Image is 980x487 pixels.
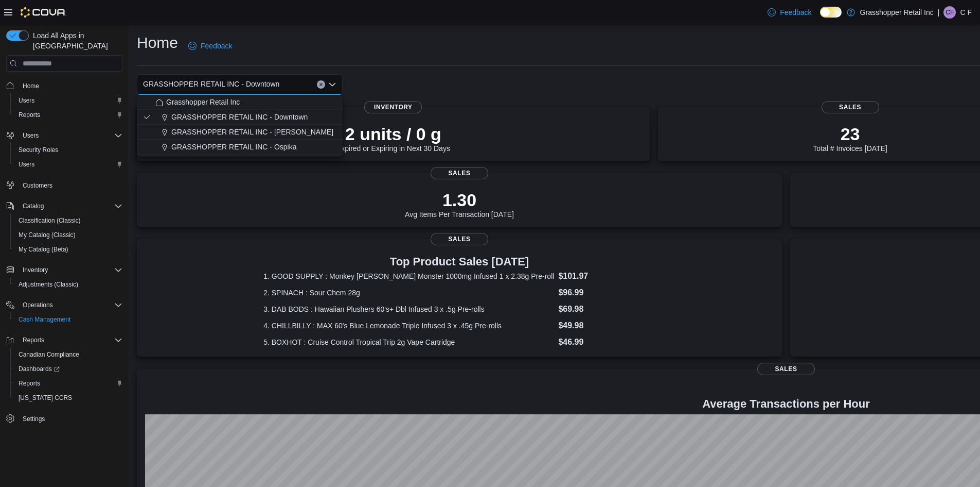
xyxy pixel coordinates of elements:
div: Expired or Expiring in Next 30 Days [336,124,450,153]
a: [US_STATE] CCRS [14,392,76,404]
span: My Catalog (Classic) [14,229,122,241]
span: Reports [23,336,44,344]
span: Reports [19,379,40,388]
button: Reports [2,333,127,347]
a: Adjustments (Classic) [14,278,82,291]
a: Home [19,80,43,92]
span: My Catalog (Beta) [19,245,68,254]
span: Security Roles [19,146,58,154]
span: Adjustments (Classic) [14,278,122,291]
button: Customers [2,178,127,193]
button: Cash Management [10,312,127,327]
button: Canadian Compliance [10,347,127,362]
nav: Complex example [6,74,122,453]
button: Reports [10,108,127,122]
span: My Catalog (Classic) [19,231,76,239]
span: Washington CCRS [14,392,122,404]
button: GRASSHOPPER RETAIL INC - Ospika [137,140,343,155]
button: Reports [19,334,48,346]
span: Reports [19,334,122,346]
button: Classification (Classic) [10,213,127,228]
dt: 2. SPINACH : Sour Chem 28g [263,288,554,298]
button: Security Roles [10,143,127,157]
span: Feedback [780,7,811,18]
span: Feedback [201,41,232,51]
p: 2 units / 0 g [336,124,450,144]
button: Operations [2,298,127,312]
h3: Top Product Sales [DATE] [263,256,655,268]
span: Security Roles [14,144,122,156]
span: Users [19,129,122,142]
span: Home [19,79,122,92]
span: Sales [757,363,815,375]
span: Operations [19,299,122,311]
button: Inventory [2,263,127,277]
span: Home [23,82,39,90]
span: Inventory [23,266,48,274]
button: [US_STATE] CCRS [10,391,127,405]
button: Adjustments (Classic) [10,277,127,292]
span: Settings [19,412,122,425]
span: Users [14,94,122,107]
span: Catalog [19,200,122,212]
dt: 5. BOXHOT : Cruise Control Tropical Trip 2g Vape Cartridge [263,337,554,347]
span: Inventory [364,101,422,113]
dt: 4. CHILLBILLY : MAX 60's Blue Lemonade Triple Infused 3 x .45g Pre-rolls [263,321,554,331]
span: Catalog [23,202,44,210]
button: Home [2,78,127,93]
span: Cash Management [14,313,122,326]
span: Customers [19,179,122,192]
span: Sales [431,167,488,179]
div: Avg Items Per Transaction [DATE] [405,190,514,219]
button: Close list of options [328,80,336,89]
button: Operations [19,299,57,311]
span: Customers [23,181,52,190]
dd: $69.98 [558,303,655,315]
button: Reports [10,376,127,391]
a: Dashboards [10,362,127,376]
button: Settings [2,411,127,426]
a: Canadian Compliance [14,348,83,361]
div: C F [943,6,956,19]
span: Users [19,160,34,169]
span: Users [23,131,39,140]
a: Users [14,94,39,107]
span: GRASSHOPPER RETAIL INC - Ospika [171,142,297,152]
span: Reports [14,109,122,121]
dd: $49.98 [558,320,655,332]
span: Sales [431,233,488,245]
a: Users [14,158,39,171]
button: Users [19,129,43,142]
span: Dashboards [19,365,60,373]
span: Canadian Compliance [14,348,122,361]
span: Classification (Classic) [14,214,122,227]
button: GRASSHOPPER RETAIL INC - [PERSON_NAME] [137,125,343,140]
a: Feedback [184,36,236,56]
dd: $46.99 [558,336,655,348]
span: Inventory [19,264,122,276]
div: Total # Invoices [DATE] [813,124,887,153]
span: Load All Apps in [GEOGRAPHIC_DATA] [29,30,122,51]
dt: 3. DAB BODS : Hawaiian Plushers 60's+ Dbl Infused 3 x .5g Pre-rolls [263,304,554,314]
a: Classification (Classic) [14,214,85,227]
span: Canadian Compliance [19,350,79,359]
a: Customers [19,179,57,192]
a: Cash Management [14,313,75,326]
span: CF [946,6,954,19]
button: Grasshopper Retail Inc [137,95,343,110]
span: Cash Management [19,315,70,324]
span: Settings [23,415,45,423]
p: C F [960,6,972,19]
span: Reports [19,111,40,119]
a: Security Roles [14,144,62,156]
button: My Catalog (Classic) [10,228,127,242]
span: Adjustments (Classic) [19,280,78,289]
div: Choose from the following options [137,95,343,155]
span: Operations [23,301,53,309]
span: [US_STATE] CCRS [19,394,72,402]
button: Users [10,157,127,172]
button: Users [2,128,127,143]
a: Reports [14,109,44,121]
input: Dark Mode [820,7,842,18]
dt: 1. GOOD SUPPLY : Monkey [PERSON_NAME] Monster 1000mg Infused 1 x 2.38g Pre-roll [263,271,554,281]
